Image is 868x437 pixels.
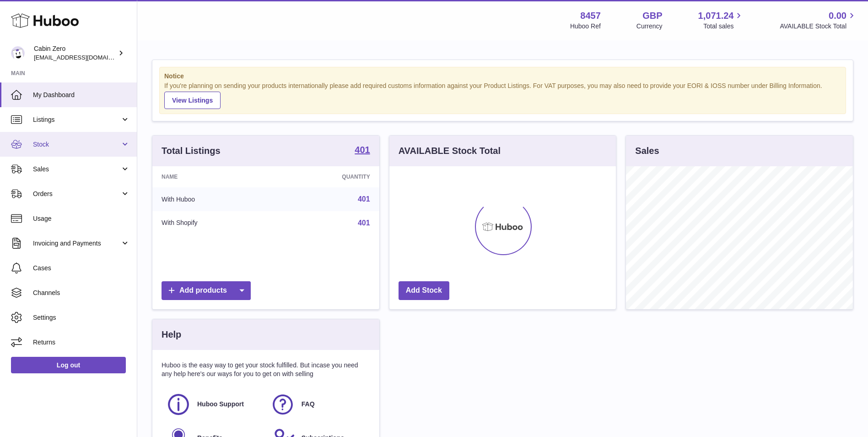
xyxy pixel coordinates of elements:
span: Total sales [703,22,744,31]
span: Stock [33,140,120,149]
strong: Notice [164,72,841,81]
a: 401 [355,145,370,156]
span: Returns [33,338,130,347]
img: internalAdmin-8457@internal.huboo.com [11,46,25,60]
td: With Shopify [152,211,275,235]
a: Log out [11,357,126,373]
a: 1,071.24 Total sales [698,10,744,31]
a: 401 [358,195,370,203]
strong: 8457 [580,10,601,22]
p: Huboo is the easy way to get your stock fulfilled. But incase you need any help here's our ways f... [162,361,370,378]
a: FAQ [270,392,366,417]
a: 0.00 AVAILABLE Stock Total [780,10,857,31]
span: My Dashboard [33,91,130,99]
span: [EMAIL_ADDRESS][DOMAIN_NAME] [34,54,135,61]
span: Settings [33,313,130,322]
strong: 401 [355,145,370,154]
a: Add Stock [399,281,449,300]
span: Channels [33,289,130,297]
span: FAQ [302,400,315,409]
h3: Total Listings [162,145,221,157]
span: AVAILABLE Stock Total [780,22,857,31]
a: 401 [358,219,370,227]
span: Listings [33,115,120,124]
th: Quantity [275,166,379,187]
span: 0.00 [829,10,846,22]
div: Currency [636,22,663,31]
a: Add products [162,281,251,300]
h3: AVAILABLE Stock Total [399,145,501,157]
span: Huboo Support [197,400,244,409]
span: Usage [33,214,130,223]
div: If you're planning on sending your products internationally please add required customs informati... [164,82,841,109]
a: Huboo Support [166,392,261,417]
h3: Help [162,328,181,341]
a: View Listings [164,92,221,109]
h3: Sales [635,145,659,157]
span: Orders [33,190,120,198]
span: Cases [33,264,130,273]
th: Name [152,166,275,187]
div: Huboo Ref [570,22,601,31]
td: With Huboo [152,187,275,211]
span: Sales [33,165,120,174]
span: Invoicing and Payments [33,239,120,248]
span: 1,071.24 [698,10,734,22]
strong: GBP [642,10,662,22]
div: Cabin Zero [34,44,116,62]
